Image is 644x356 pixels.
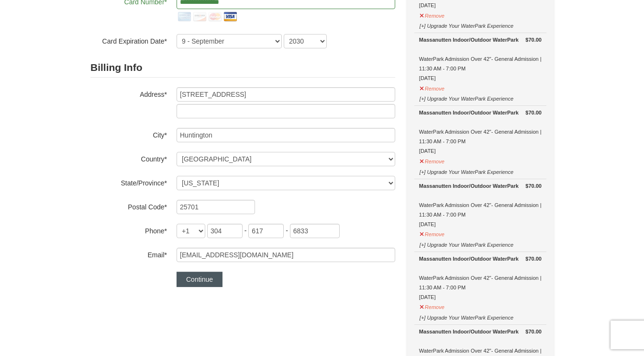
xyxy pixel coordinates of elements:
[90,224,167,236] label: Phone*
[177,248,395,262] input: Email
[290,224,340,238] input: xxxx
[419,254,542,302] div: WaterPark Admission Over 42"- General Admission | 11:30 AM - 7:00 PM [DATE]
[90,128,167,140] label: City*
[90,176,167,188] label: State/Province*
[192,9,207,24] img: discover.png
[419,108,542,117] div: Massanutten Indoor/Outdoor WaterPark
[419,181,542,191] div: Massanutten Indoor/Outdoor WaterPark
[90,200,167,212] label: Postal Code*
[419,238,514,250] button: [+] Upgrade Your WaterPark Experience
[177,128,395,142] input: City
[419,35,542,45] div: Massanutten Indoor/Outdoor WaterPark
[222,9,238,24] img: visa.png
[419,108,542,156] div: WaterPark Admission Over 42"- General Admission | 11:30 AM - 7:00 PM [DATE]
[419,181,542,229] div: WaterPark Admission Over 42"- General Admission | 11:30 AM - 7:00 PM [DATE]
[525,35,542,45] strong: $70.00
[244,227,247,234] span: -
[419,35,542,83] div: WaterPark Admission Over 42"- General Admission | 11:30 AM - 7:00 PM [DATE]
[419,165,514,177] button: [+] Upgrade Your WaterPark Experience
[207,224,243,238] input: xxx
[419,92,514,103] button: [+] Upgrade Your WaterPark Experience
[419,254,542,264] div: Massanutten Indoor/Outdoor WaterPark
[525,181,542,191] strong: $70.00
[177,200,255,214] input: Postal Code
[419,154,445,166] button: Remove
[419,81,445,93] button: Remove
[90,87,167,99] label: Address*
[419,9,445,21] button: Remove
[525,327,542,336] strong: $70.00
[90,58,395,78] h2: Billing Info
[525,254,542,264] strong: $70.00
[419,327,542,336] div: Massanutten Indoor/Outdoor WaterPark
[525,108,542,117] strong: $70.00
[90,152,167,164] label: Country*
[177,272,222,287] button: Continue
[90,248,167,260] label: Email*
[207,9,222,24] img: mastercard.png
[286,227,288,234] span: -
[419,227,445,239] button: Remove
[177,9,192,24] img: amex.png
[419,19,514,31] button: [+] Upgrade Your WaterPark Experience
[419,310,514,322] button: [+] Upgrade Your WaterPark Experience
[248,224,284,238] input: xxx
[177,87,395,102] input: Billing Info
[90,34,167,46] label: Card Expiration Date*
[419,300,445,312] button: Remove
